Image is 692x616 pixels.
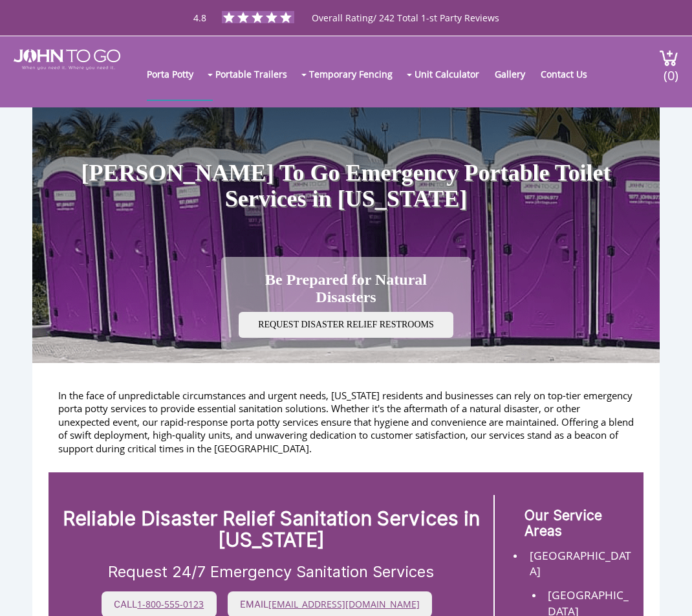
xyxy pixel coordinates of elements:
a: Portable Trailers [215,48,300,100]
button: Request Disaster Relief Restrooms [239,312,453,338]
a: Contact Us [541,48,600,100]
a: Unit Calculator [415,48,492,100]
h2: Reliable Disaster Relief Sanitation Services in [US_STATE] [58,508,484,551]
a: Request Disaster Relief Restrooms [239,318,453,330]
h3: Request 24/7 Emergency Sanitation Services [58,564,484,580]
span: (0) [663,56,678,84]
img: JOHN to go [14,49,120,70]
h2: Be Prepared for Natural Disasters [234,271,457,305]
a: 1-800-555-0123 [137,598,204,610]
h2: Our Service Areas [524,508,634,538]
a: Porta Potty [147,48,206,100]
span: 4.8 [193,12,206,24]
span: Overall Rating/ 242 Total 1-st Party Reviews [312,12,499,50]
a: [GEOGRAPHIC_DATA] [530,536,631,579]
a: Gallery [495,48,538,100]
img: cart a [659,49,678,67]
h1: [PERSON_NAME] To Go Emergency Portable Toilet Services in [US_STATE] [42,121,650,212]
p: In the face of unpredictable circumstances and urgent needs, [US_STATE] residents and businesses ... [58,389,634,455]
a: Temporary Fencing [309,48,405,100]
a: [EMAIL_ADDRESS][DOMAIN_NAME] [268,598,420,610]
